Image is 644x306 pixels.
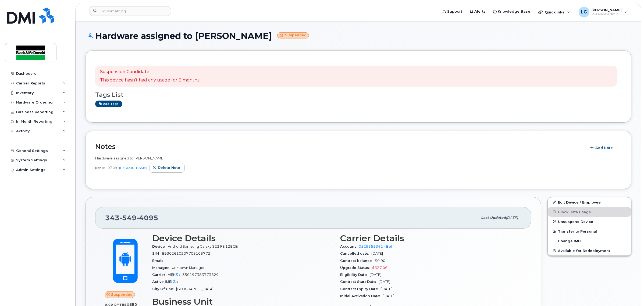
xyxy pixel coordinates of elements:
[587,143,617,152] button: Add Note
[340,244,359,248] span: Account
[548,207,631,217] button: Block Data Usage
[383,294,394,298] span: [DATE]
[340,273,370,277] span: Eligibility Date
[359,244,393,248] a: 0529355342 - Bell
[595,145,613,150] span: Add Note
[548,226,631,236] button: Transfer to Personal
[108,165,117,170] span: 07:09
[548,236,631,246] button: Change IMEI
[340,287,381,291] span: Contract Expiry Date
[381,287,392,291] span: [DATE]
[277,32,309,38] small: Suspended
[176,287,214,291] span: [GEOGRAPHIC_DATA]
[172,266,205,270] span: Unknown Manager
[379,280,390,284] span: [DATE]
[340,280,379,284] span: Contract Start Date
[152,233,334,243] h3: Device Details
[95,156,164,160] span: Hardware assigned to [PERSON_NAME]
[506,216,518,220] span: [DATE]
[340,233,522,243] h3: Carrier Details
[371,251,383,255] span: [DATE]
[182,273,219,277] span: 350197383773629
[100,77,199,83] p: This device hasn't had any usage for 3 months
[375,259,385,263] span: $0.00
[158,165,180,170] span: Delete note
[181,280,184,284] span: —
[120,214,137,222] span: 549
[340,294,383,298] span: Initial Activation Date
[152,259,165,263] span: Email
[558,219,593,223] span: Unsuspend Device
[95,91,621,98] h3: Tags List
[162,251,210,255] span: 89302610207703105772
[481,216,506,220] span: Last updated
[340,251,371,255] span: Cancelled date
[149,163,185,173] button: Delete note
[85,31,631,41] h1: Hardware assigned to [PERSON_NAME]
[119,166,147,170] a: [PERSON_NAME]
[95,101,122,107] a: Add tags
[152,287,176,291] span: City Of Use
[548,217,631,226] button: Unsuspend Device
[152,251,162,255] span: SIM
[105,214,158,222] span: 343
[168,244,238,248] span: Android Samsung Galaxy S23 FE 128GB
[340,259,375,263] span: Contract balance
[152,280,181,284] span: Active IMEI
[548,246,631,255] button: Available for Redeployment
[95,143,584,151] h2: Notes
[95,165,106,170] span: [DATE]
[111,292,133,297] span: Suspended
[340,266,372,270] span: Upgrade Status
[152,266,172,270] span: Manager
[548,197,631,207] a: Edit Device / Employee
[137,214,158,222] span: 4095
[152,273,182,277] span: Carrier IMEI
[558,249,610,253] span: Available for Redeployment
[165,259,169,263] span: —
[100,69,199,75] p: Suspension Candidate
[152,244,168,248] span: Device
[372,266,387,270] span: $627.06
[370,273,381,277] span: [DATE]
